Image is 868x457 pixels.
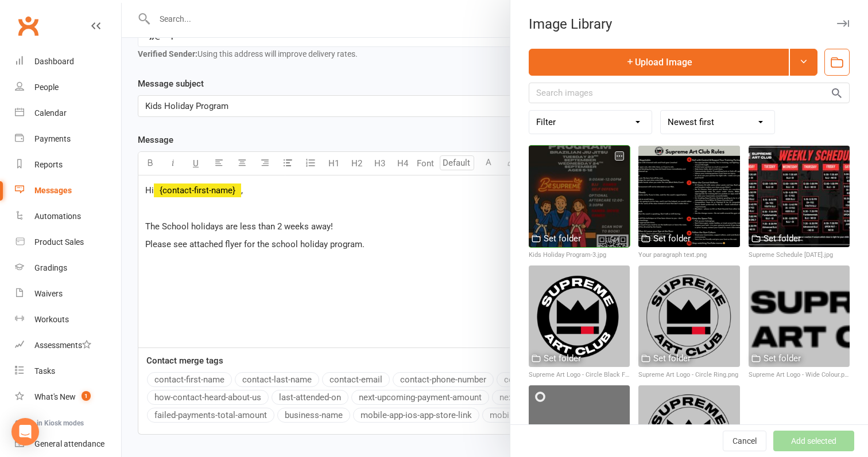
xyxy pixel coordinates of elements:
a: Gradings [15,255,121,281]
div: Tasks [34,366,55,376]
div: Payments [34,134,71,143]
div: What's New [34,392,76,401]
a: Workouts [15,307,121,333]
a: Messages [15,178,121,204]
div: Supreme Schedule [DATE].jpg [749,250,850,260]
div: Supreme Art Logo - Circle Black Fill.png [529,370,630,380]
div: Dashboard [34,57,74,66]
div: Assessments [34,341,91,350]
div: Set folder [653,351,691,365]
a: Clubworx [14,11,42,40]
div: Processing ... [554,421,604,449]
div: Workouts [34,315,69,324]
div: Reports [34,160,63,169]
div: General attendance [34,439,104,448]
button: Cancel [723,431,766,451]
div: Your paragraph text.png [638,250,739,260]
div: Calendar [34,108,67,118]
img: Your paragraph text.png [638,146,739,247]
div: Product Sales [34,237,84,247]
input: Search images [529,83,850,103]
div: Kids Holiday Program-3.jpg [529,250,630,260]
a: Waivers [15,281,121,307]
div: Set folder [544,351,581,365]
div: Automations [34,212,81,221]
a: What's New1 [15,384,121,410]
div: Supreme Art Logo - Circle Ring.png [638,370,739,380]
div: People [34,83,59,92]
a: Assessments [15,333,121,358]
div: Gradings [34,263,67,272]
img: Supreme Art Logo - Circle Ring.png [638,265,739,366]
span: 1 [82,391,91,401]
a: Tasks [15,358,121,384]
div: Messages [34,186,72,195]
div: Set folder [764,232,801,245]
a: Automations [15,204,121,229]
img: Supreme Schedule June 2025.jpg [749,146,850,247]
img: Supreme Art Logo - Wide Colour.png [749,265,850,366]
a: Product Sales [15,229,121,255]
div: Set folder [653,232,691,245]
img: Supreme Art Logo - Circle Black Fill.png [529,265,630,366]
a: People [15,75,121,100]
a: Reports [15,152,121,178]
button: Upload Image [529,49,789,76]
div: Open Intercom Messenger [11,418,39,446]
div: Set folder [544,232,581,245]
div: Image Library [510,16,868,32]
div: Set folder [764,351,801,365]
div: Supreme Art Logo - Wide Colour.png [749,370,850,380]
a: Payments [15,126,121,152]
a: Calendar [15,100,121,126]
a: Dashboard [15,49,121,75]
a: General attendance kiosk mode [15,431,121,457]
div: Waivers [34,289,63,298]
